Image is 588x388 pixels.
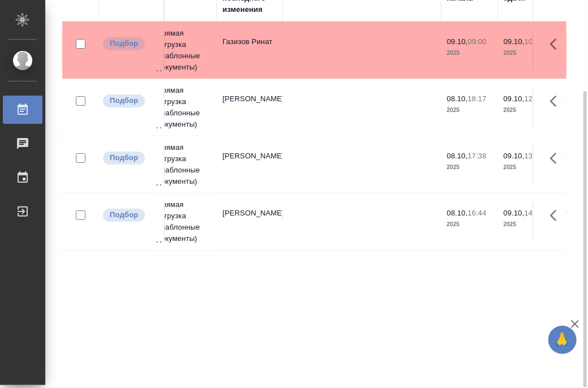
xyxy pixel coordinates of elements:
[102,36,158,51] div: Можно подбирать исполнителей
[102,150,158,166] div: Можно подбирать исполнителей
[447,105,492,116] p: 2025
[543,202,570,229] button: Здесь прячутся важные кнопки
[102,93,158,109] div: Можно подбирать исполнителей
[468,37,487,46] p: 09:00
[217,145,283,184] td: [PERSON_NAME]
[447,37,468,46] p: 09.10,
[468,152,487,160] p: 17:38
[217,31,283,70] td: Газизов Ринат
[447,219,492,230] p: 2025
[447,209,468,217] p: 08.10,
[110,95,138,106] p: Подбор
[217,88,283,127] td: [PERSON_NAME]
[468,209,487,217] p: 16:44
[447,94,468,103] p: 08.10,
[151,79,217,136] td: Прямая загрузка (шаблонные документы)
[553,328,572,352] span: 🙏
[110,209,138,221] p: Подбор
[525,209,543,217] p: 14:00
[447,162,492,173] p: 2025
[110,152,138,163] p: Подбор
[504,105,549,116] p: 2025
[504,152,525,160] p: 09.10,
[110,38,138,49] p: Подбор
[504,162,549,173] p: 2025
[543,31,570,58] button: Здесь прячутся важные кнопки
[504,37,525,46] p: 09.10,
[468,94,487,103] p: 18:17
[151,193,217,250] td: Прямая загрузка (шаблонные документы)
[151,22,217,79] td: Прямая загрузка (шаблонные документы)
[543,88,570,115] button: Здесь прячутся важные кнопки
[504,48,549,59] p: 2025
[504,94,525,103] p: 09.10,
[447,48,492,59] p: 2025
[504,219,549,230] p: 2025
[548,326,577,354] button: 🙏
[151,136,217,193] td: Прямая загрузка (шаблонные документы)
[525,152,543,160] p: 13:00
[217,202,283,242] td: [PERSON_NAME]
[525,94,543,103] p: 12:00
[525,37,543,46] p: 10:00
[447,152,468,160] p: 08.10,
[504,209,525,217] p: 09.10,
[102,208,158,223] div: Можно подбирать исполнителей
